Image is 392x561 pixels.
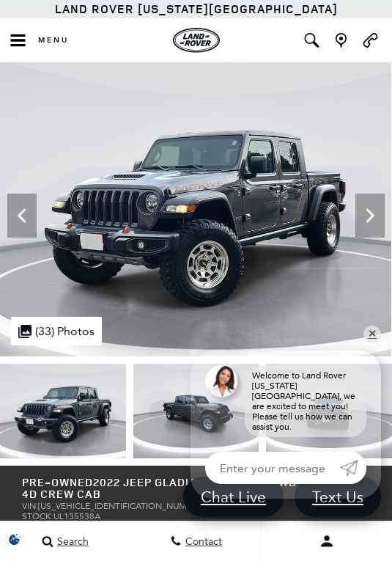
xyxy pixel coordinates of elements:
div: Next [355,194,385,238]
a: Call Land Rover Colorado Springs [361,33,380,48]
span: [US_VEHICLE_IDENTIFICATION_NUMBER] [38,501,205,511]
a: Chat Live [183,477,284,517]
h1: 2022 Jeep Gladiator Mojave 4WD 4D Crew Cab [22,477,303,501]
div: Welcome to Land Rover [US_STATE][GEOGRAPHIC_DATA], we are excited to meet you! Please tell us how... [245,365,366,437]
a: Submit [340,452,366,484]
span: UL135538A [53,511,100,521]
button: Open the inventory search [297,18,326,62]
span: Search [53,535,89,548]
div: Previous [7,194,37,238]
input: Enter your message [205,452,340,484]
span: Contact [182,535,222,548]
img: Used 2022 Granite Crystal Metallic Clearcoat Jeep Mojave image 2 [133,364,259,458]
a: land-rover [173,28,220,53]
button: Open user profile menu [262,523,392,560]
img: Land Rover [173,28,220,53]
span: Menu [38,35,69,45]
span: VIN: [22,501,38,511]
span: Stock: [22,511,53,521]
span: Chat Live [193,487,273,507]
img: Agent profile photo [205,365,237,397]
strong: Pre-Owned [22,474,93,490]
a: Land Rover [US_STATE][GEOGRAPHIC_DATA] [55,1,338,17]
div: (33) Photos [11,317,102,345]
